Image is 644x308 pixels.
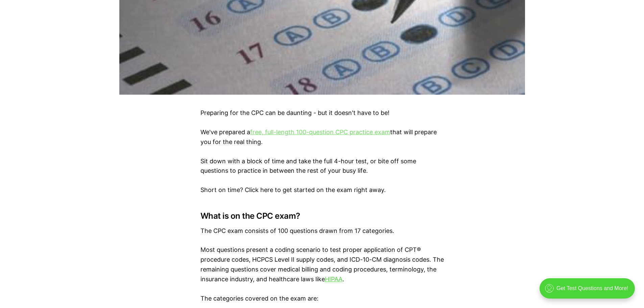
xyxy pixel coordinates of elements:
[200,185,444,195] p: Short on time? Click here to get started on the exam right away.
[200,245,444,284] p: Most questions present a coding scenario to test proper application of CPT® procedure codes, HCPC...
[325,276,342,283] a: HIPAA
[534,275,644,308] iframe: portal-trigger
[200,226,444,236] p: The CPC exam consists of 100 questions drawn from 17 categories.
[200,127,444,147] p: We've prepared a that will prepare you for the real thing.
[200,211,444,221] h3: What is on the CPC exam?
[250,128,390,136] a: free, full-length 100-question CPC practice exam
[200,294,444,304] p: The categories covered on the exam are:
[200,108,444,118] p: Preparing for the CPC can be daunting - but it doesn't have to be!
[200,157,444,176] p: Sit down with a block of time and take the full 4-hour test, or bite off some questions to practi...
